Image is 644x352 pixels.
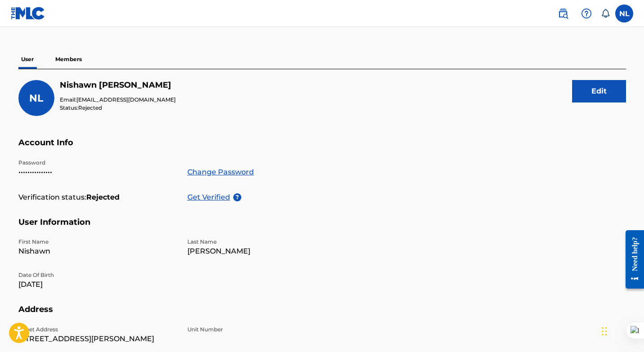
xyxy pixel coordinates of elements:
[18,304,626,325] h5: Address
[60,80,176,90] h5: Nishawn Lee
[18,167,177,178] p: •••••••••••••••
[577,4,595,22] div: Help
[18,138,626,159] h5: Account Info
[572,80,626,102] button: Edit
[187,246,346,257] p: [PERSON_NAME]
[187,192,233,203] p: Get Verified
[599,309,644,352] iframe: Chat Widget
[581,8,592,19] img: help
[18,325,177,334] p: Street Address
[76,96,176,103] span: [EMAIL_ADDRESS][DOMAIN_NAME]
[18,334,177,344] p: [STREET_ADDRESS][PERSON_NAME]
[18,159,177,167] p: Password
[187,238,346,246] p: Last Name
[602,318,607,345] div: Drag
[18,217,626,238] h5: User Information
[601,9,610,18] div: Notifications
[187,325,346,334] p: Unit Number
[233,193,241,201] span: ?
[187,167,254,178] a: Change Password
[18,279,177,290] p: [DATE]
[29,92,43,104] span: NL
[78,104,102,111] span: Rejected
[18,271,177,279] p: Date Of Birth
[558,8,568,19] img: search
[554,4,572,22] a: Public Search
[53,50,84,69] p: Members
[18,50,36,69] p: User
[615,4,633,22] div: User Menu
[18,192,86,203] p: Verification status:
[60,104,176,112] p: Status:
[619,223,644,296] iframe: Resource Center
[86,192,120,203] strong: Rejected
[11,7,45,20] img: MLC Logo
[18,238,177,246] p: First Name
[18,246,177,257] p: Nishawn
[60,96,176,104] p: Email:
